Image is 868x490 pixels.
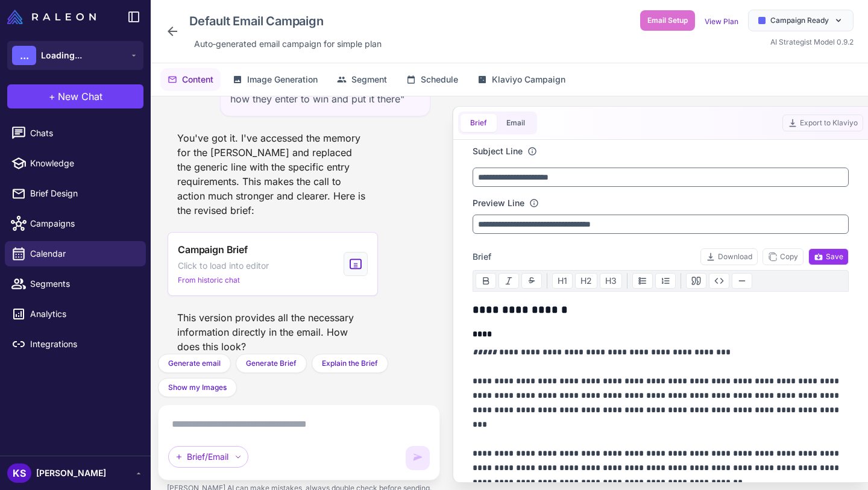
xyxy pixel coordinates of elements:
a: Raleon Logo [7,10,101,24]
div: ... [12,46,36,65]
button: Schedule [399,68,465,91]
span: Image Generation [247,73,318,86]
span: Campaign Ready [770,15,829,26]
span: [PERSON_NAME] [36,466,106,480]
span: Brief [473,250,491,263]
button: Download [700,248,758,265]
button: Show my Images [158,378,237,397]
a: Campaigns [5,211,146,236]
a: Brief Design [5,181,146,206]
a: Analytics [5,301,146,327]
a: Calendar [5,241,146,266]
span: Click to load into editor [178,259,269,272]
span: Content [182,73,213,86]
span: Generate email [168,358,221,369]
span: Explain the Brief [322,358,378,369]
button: Explain the Brief [312,354,388,373]
span: Klaviyo Campaign [492,73,565,86]
a: Knowledge [5,151,146,176]
span: Analytics [30,307,136,321]
a: Integrations [5,331,146,357]
button: ...Loading... [7,41,143,70]
span: Segments [30,277,136,291]
span: Chats [30,127,136,140]
div: This version provides all the necessary information directly in the email. How does this look? [168,306,378,359]
span: New Chat [58,89,102,104]
button: Save [808,248,849,265]
span: Calendar [30,247,136,260]
span: Auto‑generated email campaign for simple plan [194,37,382,51]
span: Campaigns [30,217,136,230]
button: Copy [763,248,804,265]
button: H2 [575,273,597,289]
button: Email Setup [640,10,695,31]
a: View Plan [705,17,738,26]
div: KS [7,463,31,483]
button: Content [160,68,221,91]
div: Brief/Email [168,446,248,468]
button: +New Chat [7,84,143,108]
button: Generate email [158,354,231,373]
span: Copy [768,251,798,262]
span: Generate Brief [246,358,297,369]
span: Loading... [41,49,82,62]
span: Brief Design [30,187,136,200]
span: + [49,89,55,104]
span: Schedule [421,73,458,86]
button: H1 [552,273,573,289]
span: From historic chat [178,275,240,286]
span: Integrations [30,338,136,351]
button: Email [497,114,535,132]
button: Generate Brief [236,354,307,373]
img: Raleon Logo [7,10,96,24]
label: Preview Line [473,196,524,210]
div: Click to edit campaign name [184,10,386,33]
span: Save [814,251,843,262]
a: Chats [5,121,146,146]
label: Subject Line [473,145,523,158]
button: Image Generation [225,68,325,91]
button: Brief [461,114,497,132]
button: Klaviyo Campaign [470,68,573,91]
button: Export to Klaviyo [782,115,863,131]
div: Click to edit description [189,35,386,53]
span: Campaign Brief [178,242,248,257]
div: You've got it. I've accessed the memory for the [PERSON_NAME] and replaced the generic line with ... [168,126,378,222]
span: Show my Images [168,382,227,393]
span: Email Setup [647,15,688,26]
span: Segment [351,73,387,86]
span: AI Strategist Model 0.9.2 [770,37,854,46]
button: H3 [600,273,622,289]
a: Segments [5,271,146,297]
span: Knowledge [30,157,136,170]
button: Segment [330,68,394,91]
